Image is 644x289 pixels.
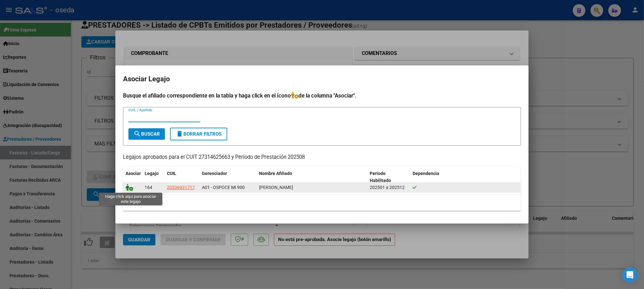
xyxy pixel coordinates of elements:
div: 1 registros [123,195,521,211]
datatable-header-cell: CUIL [164,167,199,188]
span: 20536931717 [167,185,195,190]
span: Dependencia [413,171,439,176]
span: Gerenciador [202,171,227,176]
div: Open Intercom Messenger [622,267,638,283]
span: CUIL [167,171,176,176]
datatable-header-cell: Periodo Habilitado [367,167,410,188]
button: Borrar Filtros [170,128,227,140]
button: Buscar [128,128,165,140]
datatable-header-cell: Nombre Afiliado [257,167,367,188]
span: Asociar [126,171,141,176]
mat-icon: search [134,130,141,138]
p: Legajos aprobados para el CUIT 27314625663 y Período de Prestación 202508 [123,153,521,161]
span: Buscar [134,131,160,137]
span: Nombre Afiliado [259,171,292,176]
span: A01 - OSPOCE MI 900 [202,185,245,190]
h4: Busque el afiliado correspondiente en la tabla y haga click en el ícono de la columna "Asociar". [123,91,521,100]
span: FERNANDEZ IVAN JOAQUIN [259,185,293,190]
span: Periodo Habilitado [370,171,391,183]
datatable-header-cell: Asociar [123,167,142,188]
datatable-header-cell: Gerenciador [199,167,257,188]
div: 202501 a 202512 [370,184,408,191]
datatable-header-cell: Legajo [142,167,164,188]
h2: Asociar Legajo [123,73,521,85]
mat-icon: delete [176,130,183,138]
span: Borrar Filtros [176,131,222,137]
datatable-header-cell: Dependencia [410,167,521,188]
span: Legajo [145,171,159,176]
span: 164 [145,185,152,190]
